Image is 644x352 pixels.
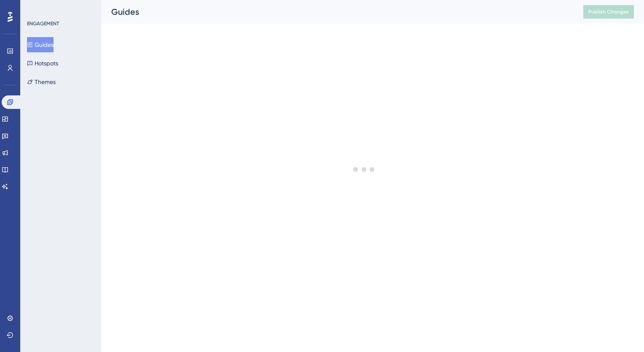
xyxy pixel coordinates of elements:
[583,5,634,19] button: Publish Changes
[27,74,56,89] button: Themes
[27,20,59,27] div: ENGAGEMENT
[27,56,58,71] button: Hotspots
[111,6,562,18] div: Guides
[588,8,629,15] span: Publish Changes
[27,37,54,52] button: Guides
